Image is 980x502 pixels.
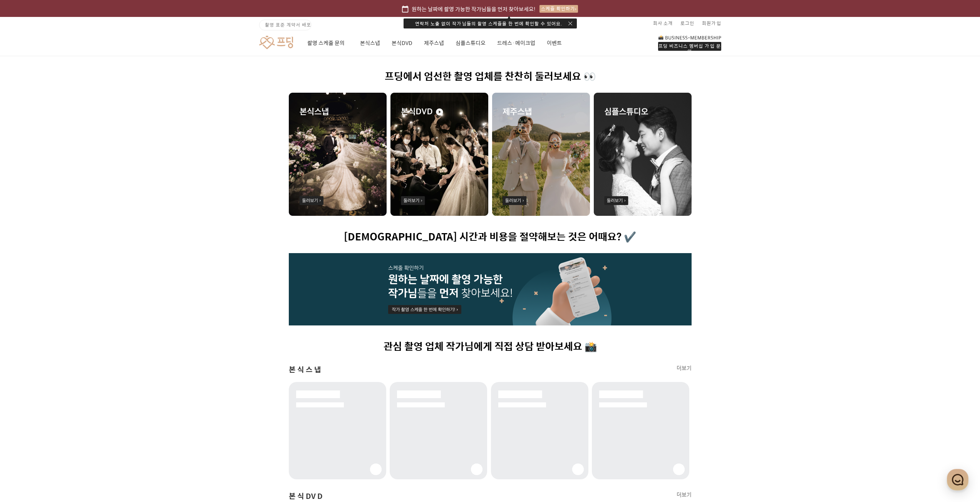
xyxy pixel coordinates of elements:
[265,21,311,28] span: 촬영 표준 계약서 배포
[259,20,312,30] a: 촬영 표준 계약서 배포
[677,491,692,499] a: 더보기
[392,30,412,56] a: 본식DVD
[653,17,673,29] a: 회사 소개
[680,17,694,29] a: 로그인
[547,30,562,56] a: 이벤트
[289,341,692,353] h1: 관심 촬영 업체 작가님에게 직접 상담 받아보세요 📸
[702,17,721,29] a: 회원가입
[424,30,444,56] a: 제주스냅
[289,364,323,375] span: 본식스냅
[404,18,577,28] div: 연락처 노출 없이 작가님들의 촬영 스케줄을 한 번에 확인할 수 있어요.
[360,30,380,56] a: 본식스냅
[677,364,692,372] a: 더보기
[658,35,721,51] a: 프딩 비즈니스 멤버십 가입 문의
[658,42,721,51] div: 프딩 비즈니스 멤버십 가입 문의
[456,30,486,56] a: 심플스튜디오
[412,5,536,13] span: 원하는 날짜에 촬영 가능한 작가님들을 먼저 찾아보세요!
[307,30,348,56] a: 촬영 스케줄 문의
[289,231,692,243] h1: [DEMOGRAPHIC_DATA] 시간과 비용을 절약해보는 것은 어때요? ✔️
[289,491,323,502] span: 본식DVD
[497,30,535,56] a: 드레스·메이크업
[289,71,692,83] h1: 프딩에서 엄선한 촬영 업체를 찬찬히 둘러보세요 👀
[539,5,578,13] div: 스케줄 확인하기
